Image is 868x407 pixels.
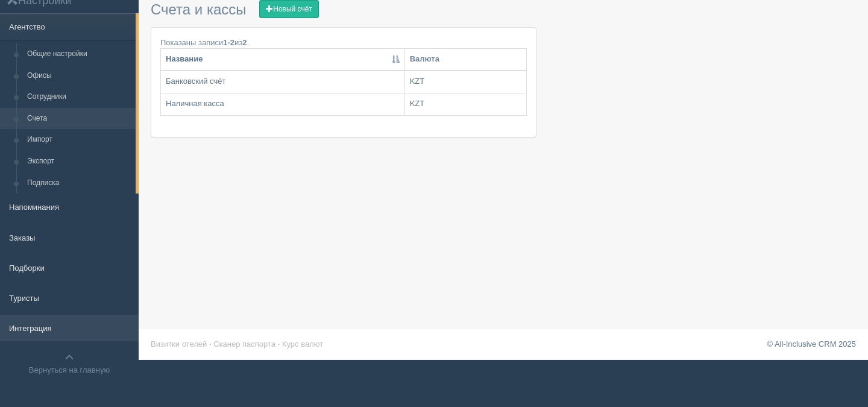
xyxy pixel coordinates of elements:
a: Сотрудники [22,86,136,108]
span: Счета и кассы [151,1,247,17]
div: Показаны записи из . [160,37,527,48]
a: Экспорт [22,151,136,172]
a: Счета [22,108,136,130]
b: 2 [242,38,247,47]
a: Подписка [22,172,136,194]
a: Офисы [22,65,136,87]
a: KZT [405,71,526,93]
th: Валюта [404,49,526,71]
a: Импорт [22,129,136,151]
b: 1-2 [223,38,234,47]
a: © All-Inclusive CRM 2025 [767,339,856,349]
a: Курс валют [282,339,323,349]
span: · [209,339,212,349]
a: Название [166,54,400,65]
a: KZT [405,93,526,115]
a: Наличная касса [161,93,404,115]
a: Общие настройки [22,43,136,65]
a: Банковский счёт [161,71,404,93]
a: Сканер паспорта [213,339,275,349]
span: · [278,339,280,349]
a: Визитки отелей [151,339,207,349]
